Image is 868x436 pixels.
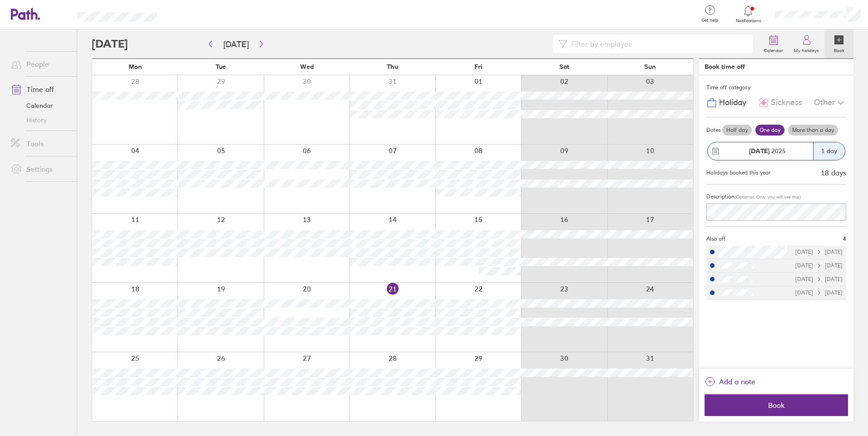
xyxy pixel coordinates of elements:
a: Tools [4,135,77,153]
a: Calendar [759,29,789,58]
span: Fri [474,63,483,70]
a: Settings [4,160,77,178]
div: [DATE] [DATE] [795,262,843,269]
div: Other [814,94,846,111]
div: 18 days [821,169,846,177]
input: Filter by employee [567,35,748,53]
span: Dates [706,127,720,133]
a: Book [824,29,853,58]
div: 1 day [813,142,845,160]
a: Notifications [734,5,763,24]
a: Calendar [4,98,77,113]
strong: [DATE] [749,147,769,155]
div: [DATE] [DATE] [795,290,843,296]
span: Description [706,193,735,200]
label: Book [829,45,850,53]
a: Time off [4,80,77,98]
span: Wed [300,63,314,70]
div: Book time off [705,63,745,70]
span: Sun [644,63,656,70]
span: Mon [128,63,142,70]
span: Sickness [771,98,802,107]
div: [DATE] [DATE] [795,249,843,255]
button: [DATE] 20251 day [706,137,846,165]
span: Book [711,401,842,409]
div: Holidays booked this year [706,170,771,176]
div: [DATE] [DATE] [795,276,843,282]
span: Also off [706,236,725,242]
button: Book [705,394,848,416]
label: Half day [722,125,752,136]
label: More than a day [788,125,838,136]
div: Time off category [706,81,846,94]
span: Add a note [719,374,755,389]
button: Add a note [705,374,755,389]
span: Holiday [719,98,746,107]
span: 2025 [749,147,786,155]
a: My holidays [789,29,824,58]
label: One day [755,125,784,136]
button: [DATE] [216,37,256,52]
label: Calendar [759,45,789,53]
span: Notifications [734,18,763,24]
a: People [4,55,77,73]
span: Sat [559,63,569,70]
a: History [4,113,77,127]
span: Get help [695,18,725,23]
span: Thu [387,63,398,70]
span: 4 [843,236,846,242]
span: (Optional. Only you will see this) [735,194,801,200]
label: My holidays [789,45,824,53]
span: Tue [216,63,226,70]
